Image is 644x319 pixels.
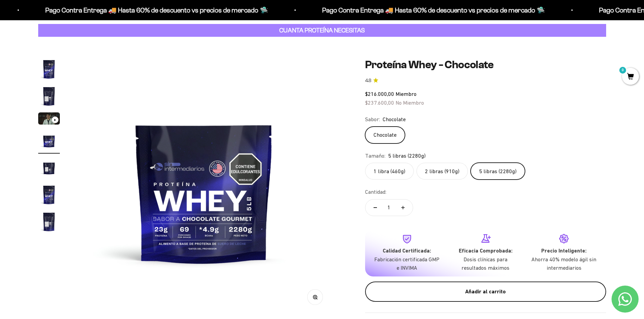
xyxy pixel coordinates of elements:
[365,77,606,84] a: 4.84.8 de 5.0 estrellas
[365,100,394,106] span: $237.600,00
[321,5,544,16] p: Pago Contra Entrega 🚚 Hasta 60% de descuento vs precios de mercado 🛸
[452,255,519,272] p: Dosis clínicas para resultados máximos
[38,58,60,80] img: Proteína Whey - Chocolate
[38,211,60,233] img: Proteína Whey - Chocolate
[76,58,332,315] img: Proteína Whey - Chocolate
[379,287,593,296] div: Añadir al carrito
[38,157,60,181] button: Ir al artículo 5
[459,247,512,254] strong: Eficacia Comprobada:
[38,112,60,127] button: Ir al artículo 3
[38,85,60,107] img: Proteína Whey - Chocolate
[38,58,60,82] button: Ir al artículo 1
[396,91,416,97] span: Miembro
[622,73,639,81] a: 0
[279,27,365,34] strong: CUANTA PROTEÍNA NECESITAS
[530,255,598,272] p: Ahorra 40% modelo ágil sin intermediarios
[541,247,587,254] strong: Precio Inteligente:
[383,115,406,124] span: Chocolate
[365,188,386,196] label: Cantidad:
[365,91,394,97] span: $216.000,00
[365,58,606,71] h1: Proteína Whey - Chocolate
[38,130,60,154] button: Ir al artículo 4
[365,200,385,216] button: Reducir cantidad
[38,130,60,152] img: Proteína Whey - Chocolate
[619,66,627,74] mark: 0
[38,211,60,235] button: Ir al artículo 7
[396,100,424,106] span: No Miembro
[365,152,385,160] legend: Tamaño:
[373,255,441,272] p: Fabricación certificada GMP e INVIMA
[38,157,60,179] img: Proteína Whey - Chocolate
[365,282,606,302] button: Añadir al carrito
[388,152,426,160] span: 5 libras (2280g)
[383,247,431,254] strong: Calidad Certificada:
[38,184,60,208] button: Ir al artículo 6
[365,115,380,124] legend: Sabor:
[38,184,60,206] img: Proteína Whey - Chocolate
[365,77,371,84] span: 4.8
[38,85,60,109] button: Ir al artículo 2
[393,200,413,216] button: Aumentar cantidad
[44,5,267,16] p: Pago Contra Entrega 🚚 Hasta 60% de descuento vs precios de mercado 🛸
